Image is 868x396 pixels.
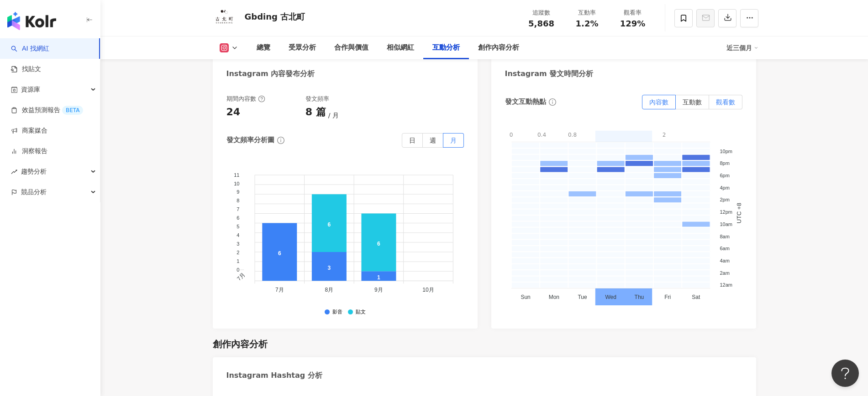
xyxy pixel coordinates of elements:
[649,98,668,106] span: 內容數
[720,221,732,226] tspan: 10am
[234,172,239,177] tspan: 11
[210,5,238,32] img: KOL Avatar
[720,270,729,275] tspan: 2am
[720,282,732,288] tspan: 12am
[720,233,729,239] tspan: 8am
[528,19,554,28] span: 5,868
[226,105,241,119] div: 24
[422,287,434,293] tspan: 10月
[328,112,339,119] span: 月
[275,287,284,293] tspan: 7月
[521,294,530,300] tspan: Sun
[289,42,316,53] div: 受眾分析
[237,249,239,255] tspan: 2
[11,106,83,115] a: 效益預測報告BETA
[325,287,333,293] tspan: 8月
[736,203,742,223] text: UTC +8
[226,69,315,79] div: Instagram 內容發布分析
[524,8,559,17] div: 追蹤數
[332,309,342,315] div: 影音
[634,294,644,300] tspan: Thu
[11,147,47,156] a: 洞察報告
[213,338,268,350] div: 創作內容分析
[716,98,735,106] span: 觀看數
[334,42,368,53] div: 合作與價值
[11,65,41,74] a: 找貼文
[720,246,729,251] tspan: 6am
[21,182,47,202] span: 競品分析
[305,95,329,103] div: 發文頻率
[726,41,758,55] div: 近三個月
[276,135,286,145] span: info-circle
[236,271,246,282] tspan: 7月
[21,79,40,100] span: 資源庫
[720,160,729,166] tspan: 8pm
[237,267,239,272] tspan: 0
[305,105,326,119] div: 8 篇
[720,148,732,154] tspan: 10pm
[432,42,460,53] div: 互動分析
[576,19,599,28] span: 1.2%
[615,8,650,17] div: 觀看率
[570,8,605,17] div: 互動率
[505,69,594,79] div: Instagram 發文時間分析
[11,169,17,175] span: rise
[237,241,239,246] tspan: 3
[409,137,416,144] span: 日
[683,98,702,106] span: 互動數
[237,215,239,221] tspan: 6
[226,135,274,145] div: 發文頻率分析圖
[720,197,729,202] tspan: 2pm
[234,180,239,186] tspan: 10
[11,126,47,135] a: 商案媒合
[578,294,587,300] tspan: Tue
[478,42,519,53] div: 創作內容分析
[720,185,729,190] tspan: 4pm
[692,294,700,300] tspan: Sat
[374,287,383,293] tspan: 9月
[237,206,239,212] tspan: 7
[237,189,239,195] tspan: 9
[720,257,729,263] tspan: 4am
[547,97,558,107] span: info-circle
[548,294,559,300] tspan: Mon
[237,198,239,203] tspan: 8
[720,173,729,178] tspan: 6pm
[257,42,270,53] div: 總覽
[226,370,322,381] div: Instagram Hashtag 分析
[245,11,305,22] div: Gbding 古北町
[237,232,239,238] tspan: 4
[7,12,56,30] img: logo
[356,309,366,315] div: 貼文
[226,95,265,103] div: 期間內容數
[620,19,646,28] span: 129%
[21,161,47,182] span: 趨勢分析
[387,42,414,53] div: 相似網紅
[831,360,859,387] iframe: Help Scout Beacon - Open
[720,209,732,215] tspan: 12pm
[430,137,436,144] span: 週
[664,294,671,300] tspan: Fri
[505,97,546,107] div: 發文互動熱點
[237,224,239,229] tspan: 5
[11,44,49,53] a: searchAI 找網紅
[237,258,239,263] tspan: 1
[450,137,457,144] span: 月
[605,294,616,300] tspan: Wed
